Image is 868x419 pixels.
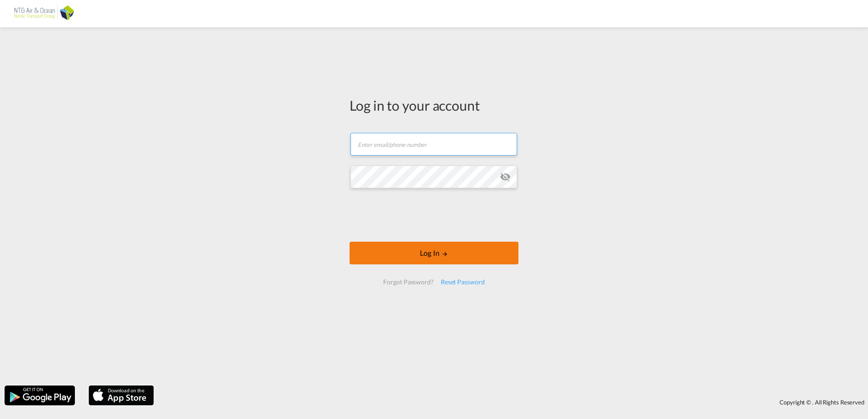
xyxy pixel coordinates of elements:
[437,274,488,290] div: Reset Password
[88,385,155,406] img: apple.png
[158,395,868,410] div: Copyright © . All Rights Reserved
[380,274,437,290] div: Forgot Password?
[365,197,503,233] iframe: reCAPTCHA
[4,385,76,406] img: google.png
[350,96,518,115] div: Log in to your account
[350,242,518,264] button: LOGIN
[14,4,75,24] img: af31b1c0b01f11ecbc353f8e72265e29.png
[350,133,517,156] input: Enter email/phone number
[500,171,511,182] md-icon: icon-eye-off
